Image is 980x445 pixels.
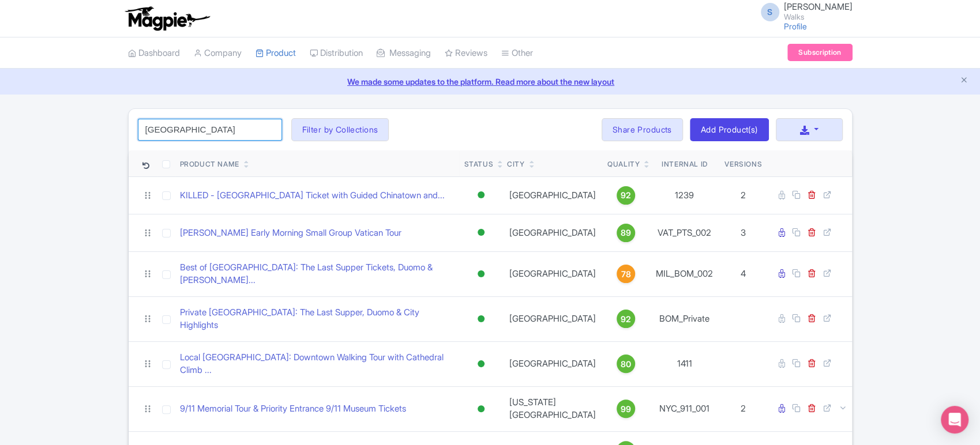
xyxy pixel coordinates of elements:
[501,37,533,69] a: Other
[787,44,852,61] a: Subscription
[621,268,631,281] span: 78
[649,176,720,214] td: 1239
[720,150,767,177] th: Versions
[649,296,720,341] td: BOM_Private
[607,399,644,418] a: 99
[602,118,683,141] a: Share Products
[180,402,406,416] a: 9/11 Memorial Tour & Priority Entrance 9/11 Museum Tickets
[128,37,180,69] a: Dashboard
[649,341,720,386] td: 1411
[741,190,746,201] span: 2
[256,37,296,69] a: Product
[180,159,239,169] div: Product Name
[754,2,853,21] a: S [PERSON_NAME] Walks
[607,355,644,373] a: 80
[621,358,631,371] span: 80
[180,351,455,377] a: Local [GEOGRAPHIC_DATA]: Downtown Walking Tour with Cathedral Climb ...
[194,37,242,69] a: Company
[621,227,631,239] span: 89
[445,37,487,69] a: Reviews
[475,356,487,372] div: Active
[464,159,493,169] div: Status
[941,406,968,433] div: Open Intercom Messenger
[607,224,644,242] a: 89
[607,265,644,283] a: 78
[475,311,487,327] div: Active
[310,37,363,69] a: Distribution
[475,224,487,241] div: Active
[180,306,455,332] a: Private [GEOGRAPHIC_DATA]: The Last Supper, Duomo & City Highlights
[960,74,968,88] button: Close announcement
[784,13,853,21] small: Walks
[784,1,853,12] span: [PERSON_NAME]
[621,403,631,416] span: 99
[180,261,455,287] a: Best of [GEOGRAPHIC_DATA]: The Last Supper Tickets, Duomo & [PERSON_NAME]...
[649,386,720,431] td: NYC_911_001
[475,266,487,282] div: Active
[180,227,401,240] a: [PERSON_NAME] Early Morning Small Group Vatican Tour
[502,341,603,386] td: [GEOGRAPHIC_DATA]
[475,187,487,203] div: Active
[377,37,431,69] a: Messaging
[649,214,720,251] td: VAT_PTS_002
[607,159,640,169] div: Quality
[502,296,603,341] td: [GEOGRAPHIC_DATA]
[507,159,524,169] div: City
[741,403,746,414] span: 2
[741,227,746,238] span: 3
[7,76,973,88] a: We made some updates to the platform. Read more about the new layout
[502,176,603,214] td: [GEOGRAPHIC_DATA]
[621,313,631,326] span: 92
[690,118,769,141] a: Add Product(s)
[138,119,282,141] input: Search product name, city, or interal id
[180,189,445,202] a: KILLED - [GEOGRAPHIC_DATA] Ticket with Guided Chinatown and...
[761,3,779,21] span: S
[649,150,720,177] th: Internal ID
[607,310,644,328] a: 92
[475,401,487,417] div: Active
[607,186,644,205] a: 92
[122,6,212,31] img: logo-ab69f6fb50320c5b225c76a69d11143b.png
[502,386,603,431] td: [US_STATE][GEOGRAPHIC_DATA]
[291,118,389,141] button: Filter by Collections
[621,189,631,202] span: 92
[502,251,603,296] td: [GEOGRAPHIC_DATA]
[649,251,720,296] td: MIL_BOM_002
[741,268,746,279] span: 4
[784,21,807,31] a: Profile
[502,214,603,251] td: [GEOGRAPHIC_DATA]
